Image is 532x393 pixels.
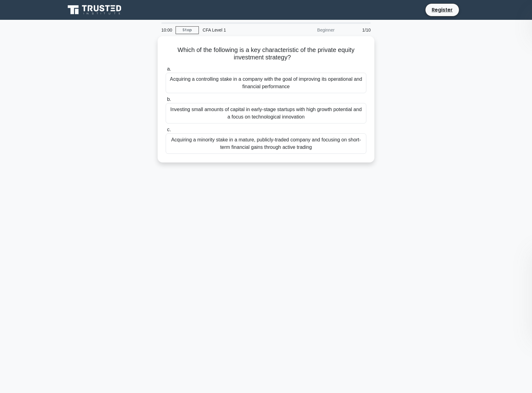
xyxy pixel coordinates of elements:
div: Acquiring a controlling stake in a company with the goal of improving its operational and financi... [166,73,366,93]
div: 10:00 [158,24,176,36]
div: CFA Level 1 [199,24,284,36]
span: c. [167,127,171,132]
div: Investing small amounts of capital in early-stage startups with high growth potential and a focus... [166,103,366,123]
div: 1/10 [338,24,374,36]
span: b. [167,97,171,102]
a: Register [428,5,456,15]
h5: Which of the following is a key characteristic of the private equity investment strategy? [165,46,367,62]
div: Acquiring a minority stake in a mature, publicly-traded company and focusing on short-term financ... [166,133,366,154]
div: Beginner [284,24,338,36]
a: Stop [176,26,199,34]
span: a. [167,66,171,71]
